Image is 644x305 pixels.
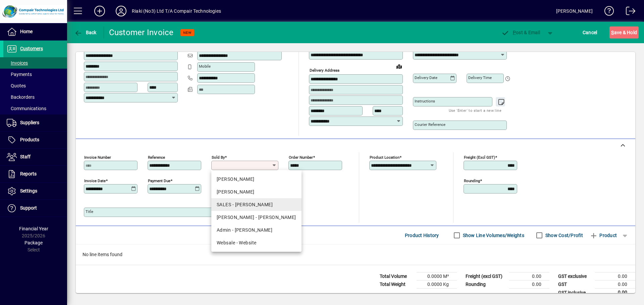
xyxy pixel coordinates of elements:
[20,29,33,34] span: Home
[513,30,516,35] span: P
[609,26,639,39] button: Save & Hold
[462,232,524,239] label: Show Line Volumes/Weights
[501,30,540,35] span: ost & Email
[599,1,614,23] a: Knowledge Base
[3,69,67,80] a: Payments
[211,173,302,185] mat-option: GREG - Greg Burrows
[211,211,302,224] mat-option: Alan - Alan Ross
[20,205,37,211] span: Support
[3,115,67,131] a: Suppliers
[7,60,28,66] span: Invoices
[581,26,599,39] button: Cancel
[376,281,417,289] td: Total Weight
[595,281,635,289] td: 0.00
[148,178,170,183] mat-label: Payment due
[462,281,509,289] td: Rounding
[3,183,67,200] a: Settings
[405,230,439,241] span: Product History
[110,5,132,17] button: Profile
[86,209,93,214] mat-label: Title
[415,122,445,127] mat-label: Courier Reference
[556,6,593,16] div: [PERSON_NAME]
[89,5,110,17] button: Add
[217,176,296,183] div: [PERSON_NAME]
[7,83,26,88] span: Quotes
[132,6,221,16] div: Riaki (No3) Ltd T/A Compair Technologies
[217,214,296,221] div: [PERSON_NAME] - [PERSON_NAME]
[544,232,583,239] label: Show Cost/Profit
[148,155,165,160] mat-label: Reference
[7,94,35,100] span: Backorders
[3,57,67,69] a: Invoices
[402,229,442,241] button: Product History
[217,201,296,208] div: SALES - [PERSON_NAME]
[211,185,302,198] mat-option: JA - Josh Aperahama
[415,99,435,103] mat-label: Instructions
[74,30,97,35] span: Back
[370,155,399,160] mat-label: Product location
[3,23,67,40] a: Home
[217,227,296,234] div: Admin - [PERSON_NAME]
[621,1,636,23] a: Logout
[498,26,543,39] button: Post & Email
[211,224,302,236] mat-option: Admin - Pauline Hancock
[3,91,67,103] a: Backorders
[586,229,620,241] button: Product
[3,132,67,148] a: Products
[20,171,37,176] span: Reports
[611,27,637,38] span: ave & Hold
[555,273,595,281] td: GST exclusive
[20,154,31,159] span: Staff
[7,106,46,111] span: Communications
[72,26,98,39] button: Back
[595,273,635,281] td: 0.00
[20,120,39,125] span: Suppliers
[464,155,495,160] mat-label: Freight (excl GST)
[417,281,457,289] td: 0.0000 Kg
[20,188,37,194] span: Settings
[19,226,48,231] span: Financial Year
[509,273,549,281] td: 0.00
[211,198,302,211] mat-option: SALES - Mandy Fraser
[590,230,617,241] span: Product
[583,27,597,38] span: Cancel
[84,178,106,183] mat-label: Invoice date
[3,80,67,91] a: Quotes
[199,64,211,69] mat-label: Mobile
[464,178,480,183] mat-label: Rounding
[509,281,549,289] td: 0.00
[3,103,67,114] a: Communications
[417,273,457,281] td: 0.0000 M³
[217,188,296,196] div: [PERSON_NAME]
[376,273,417,281] td: Total Volume
[3,200,67,217] a: Support
[555,281,595,289] td: GST
[183,30,192,35] span: NEW
[449,106,501,114] mat-hint: Use 'Enter' to start a new line
[67,26,104,39] app-page-header-button: Back
[462,273,509,281] td: Freight (excl GST)
[20,46,43,51] span: Customers
[468,75,492,80] mat-label: Delivery time
[394,61,405,72] a: View on map
[211,236,302,249] mat-option: Websale - Website
[3,149,67,165] a: Staff
[20,137,39,142] span: Products
[3,166,67,182] a: Reports
[24,240,43,245] span: Package
[555,289,595,297] td: GST inclusive
[595,289,635,297] td: 0.00
[212,155,225,160] mat-label: Sold by
[109,27,174,38] div: Customer Invoice
[289,155,313,160] mat-label: Order number
[7,72,32,77] span: Payments
[611,30,614,35] span: S
[217,239,296,246] div: Websale - Website
[84,155,111,160] mat-label: Invoice number
[415,75,437,80] mat-label: Delivery date
[76,244,635,265] div: No line items found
